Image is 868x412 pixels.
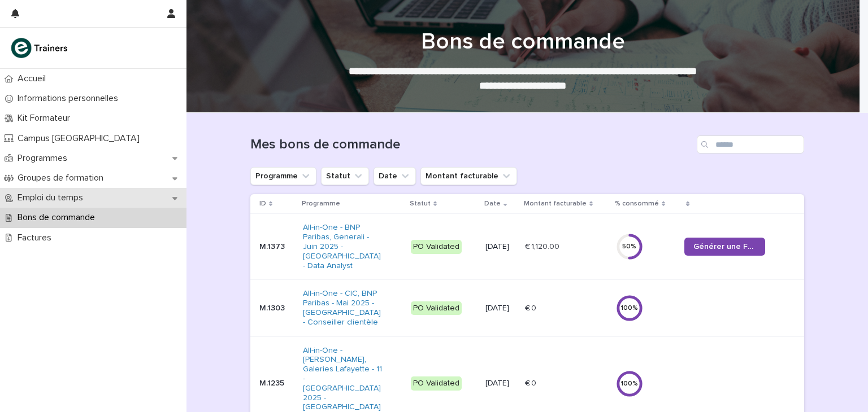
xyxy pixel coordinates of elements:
[9,37,71,59] img: K0CqGN7SDeD6s4JG8KQk
[250,214,804,280] tr: M.1373All-in-One - BNP Paribas, Generali - Juin 2025 - [GEOGRAPHIC_DATA] - Data Analyst PO Valida...
[410,198,431,210] p: Statut
[303,289,384,327] a: All-in-One - CIC, BNP Paribas - Mai 2025 - [GEOGRAPHIC_DATA] - Conseiller clientèle
[13,173,112,183] p: Groupes de formation
[13,113,79,124] p: Kit Formateur
[616,243,643,251] div: 50 %
[693,243,756,251] span: Générer une Facture
[411,240,462,254] div: PO Validated
[13,93,127,104] p: Informations personnelles
[246,28,800,55] h1: Bons de commande
[250,280,804,336] tr: M.1303All-in-One - CIC, BNP Paribas - Mai 2025 - [GEOGRAPHIC_DATA] - Conseiller clientèle PO Vali...
[13,153,76,164] p: Programmes
[374,167,416,185] button: Date
[321,167,369,185] button: Statut
[13,233,60,243] p: Factures
[259,242,294,252] p: M.1373
[525,376,539,388] p: € 0
[524,198,587,210] p: Montant facturable
[697,135,804,154] input: Search
[259,379,294,388] p: M.1235
[13,192,92,203] p: Emploi du temps
[485,242,516,252] p: [DATE]
[259,198,266,210] p: ID
[259,304,294,313] p: M.1303
[13,212,104,223] p: Bons de commande
[250,137,692,153] h1: Mes bons de commande
[485,379,516,388] p: [DATE]
[616,304,643,312] div: 100 %
[302,198,340,210] p: Programme
[420,167,517,185] button: Montant facturable
[525,240,562,252] p: € 1,120.00
[684,238,765,256] a: Générer une Facture
[13,73,55,84] p: Accueil
[485,304,516,313] p: [DATE]
[13,133,149,144] p: Campus [GEOGRAPHIC_DATA]
[615,198,659,210] p: % consommé
[411,301,462,315] div: PO Validated
[616,380,643,388] div: 100 %
[411,376,462,391] div: PO Validated
[525,301,539,313] p: € 0
[250,167,316,185] button: Programme
[484,198,501,210] p: Date
[303,223,384,270] a: All-in-One - BNP Paribas, Generali - Juin 2025 - [GEOGRAPHIC_DATA] - Data Analyst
